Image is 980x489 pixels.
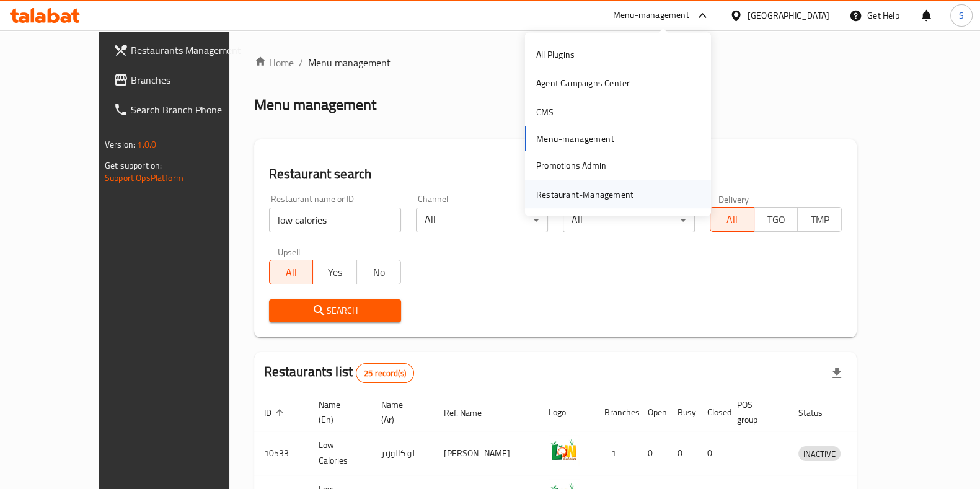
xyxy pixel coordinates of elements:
div: Export file [822,358,852,388]
a: Support.OpsPlatform [105,170,183,186]
span: Name (Ar) [381,397,419,427]
button: TGO [754,207,798,232]
span: Yes [318,263,352,281]
td: 10533 [254,431,309,475]
button: Yes [312,260,357,284]
span: Menu management [308,55,391,70]
button: All [269,260,314,284]
h2: Restaurants list [264,363,414,383]
td: 1 [594,431,638,475]
th: Busy [668,394,697,431]
span: Version: [105,136,135,152]
td: [PERSON_NAME] [434,431,539,475]
td: لو كالوريز [371,431,434,475]
a: Restaurants Management [104,35,262,65]
span: Status [798,405,839,420]
th: Open [638,394,668,431]
div: All Plugins [536,48,575,61]
div: All [416,208,548,232]
button: All [710,207,754,232]
th: Action [855,394,898,431]
span: Ref. Name [444,405,498,420]
th: Branches [594,394,638,431]
div: Agent Campaigns Center [536,76,630,90]
button: No [356,260,401,284]
td: 0 [638,431,668,475]
span: Name (En) [319,397,356,427]
span: TGO [759,211,793,229]
span: All [275,263,309,281]
td: Low Calories [309,431,371,475]
div: CMS [536,105,554,118]
label: Upsell [278,247,301,256]
h2: Menu management [254,95,376,115]
button: TMP [797,207,842,232]
span: 25 record(s) [356,368,413,379]
span: S [959,9,964,22]
a: Branches [104,65,262,95]
span: POS group [737,397,774,427]
span: INACTIVE [798,447,841,461]
div: Menu-management [613,8,689,23]
div: Promotions Admin [536,159,606,172]
div: [GEOGRAPHIC_DATA] [748,9,829,22]
span: Restaurants Management [131,43,252,58]
span: TMP [803,211,837,229]
input: Search for restaurant name or ID.. [269,208,401,232]
span: Search Branch Phone [131,102,252,117]
img: Low Calories [549,435,580,466]
th: Closed [697,394,727,431]
span: Search [279,303,391,319]
button: Search [269,299,401,322]
span: Branches [131,73,252,87]
span: Get support on: [105,157,162,174]
a: Search Branch Phone [104,95,262,125]
div: Restaurant-Management [536,187,633,201]
label: Delivery [718,195,749,203]
div: Total records count [356,363,414,383]
td: 0 [668,431,697,475]
h2: Restaurant search [269,165,842,183]
span: No [362,263,396,281]
div: All [563,208,695,232]
span: ID [264,405,288,420]
a: Home [254,55,294,70]
th: Logo [539,394,594,431]
td: 0 [697,431,727,475]
span: All [715,211,749,229]
li: / [299,55,303,70]
span: 1.0.0 [137,136,156,152]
